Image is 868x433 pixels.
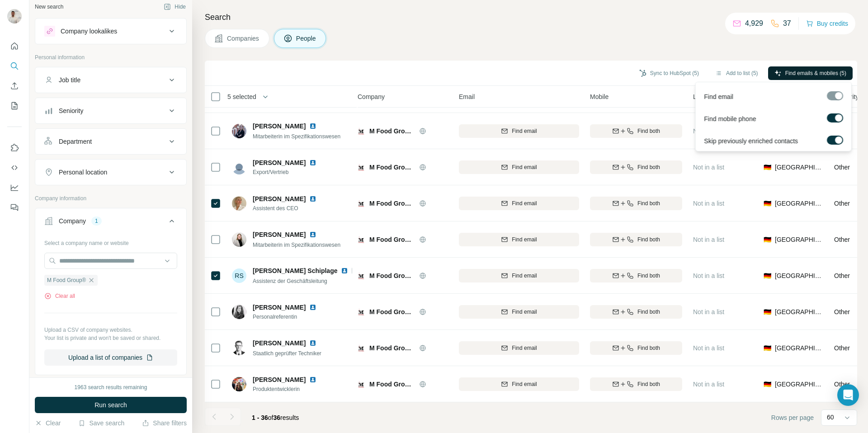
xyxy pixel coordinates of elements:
[512,308,537,316] span: Find email
[253,230,306,239] span: [PERSON_NAME]
[358,200,365,207] img: Logo of M Food Group®
[296,34,317,43] span: People
[358,308,365,315] img: Logo of M Food Group®
[637,127,660,135] span: Find both
[7,98,22,114] button: My lists
[309,304,316,311] img: LinkedIn logo
[704,114,756,123] span: Find mobile phone
[785,69,846,77] span: Find emails & mobiles (5)
[369,127,415,136] span: M Food Group®
[253,278,327,284] span: Assistenz der Geschäftsleitung
[227,34,260,43] span: Companies
[309,376,316,383] img: LinkedIn logo
[834,272,850,279] span: Other
[358,127,365,135] img: Logo of M Food Group®
[7,160,22,176] button: Use Surfe API
[44,292,75,300] button: Clear all
[512,344,537,352] span: Find email
[590,197,682,210] button: Find both
[590,160,682,174] button: Find both
[637,163,660,171] span: Find both
[44,326,177,334] p: Upload a CSV of company websites.
[693,272,724,279] span: Not in a list
[637,308,660,316] span: Find both
[59,216,86,226] div: Company
[369,163,415,172] span: M Food Group®
[693,164,724,171] span: Not in a list
[35,397,187,413] button: Run search
[512,199,537,207] span: Find email
[253,303,306,312] span: [PERSON_NAME]
[35,194,187,202] p: Company information
[637,199,660,207] span: Find both
[459,197,579,210] button: Find email
[232,196,246,211] img: Avatar
[693,92,706,101] span: Lists
[590,377,682,391] button: Find both
[35,69,186,91] button: Job title
[590,305,682,319] button: Find both
[745,18,763,29] p: 4,929
[369,271,415,280] span: M Food Group®
[637,380,660,388] span: Find both
[369,199,415,208] span: M Food Group®
[693,308,724,315] span: Not in a list
[369,235,415,244] span: M Food Group®
[459,377,579,391] button: Find email
[369,380,415,389] span: M Food Group®
[590,92,609,101] span: Mobile
[59,137,92,146] div: Department
[7,38,22,54] button: Quick start
[693,127,724,135] span: Not in a list
[775,380,823,389] span: [GEOGRAPHIC_DATA]
[309,339,316,347] img: LinkedIn logo
[764,344,771,353] span: 🇩🇪
[775,235,823,244] span: [GEOGRAPHIC_DATA]
[358,92,385,101] span: Company
[704,136,798,146] span: Skip previously enriched contacts
[806,17,848,30] button: Buy credits
[764,307,771,316] span: 🇩🇪
[309,159,316,166] img: LinkedIn logo
[637,272,660,280] span: Find both
[232,377,246,391] img: Avatar
[232,268,246,283] div: RS
[775,163,823,172] span: [GEOGRAPHIC_DATA]
[252,414,299,421] span: results
[253,339,306,348] span: [PERSON_NAME]
[94,400,127,409] span: Run search
[232,341,246,355] img: Avatar
[512,272,537,280] span: Find email
[253,385,327,393] span: Produktentwicklerin
[512,127,537,135] span: Find email
[35,131,186,152] button: Department
[764,380,771,389] span: 🇩🇪
[459,233,579,246] button: Find email
[358,381,365,388] img: Logo of M Food Group®
[253,133,340,140] span: Mitarbeiterin im Spezifikationswesen
[35,161,186,183] button: Personal location
[91,217,102,225] div: 1
[7,9,22,24] img: Avatar
[253,266,337,275] span: [PERSON_NAME] Schiplage
[309,122,316,130] img: LinkedIn logo
[59,168,107,177] div: Personal location
[44,349,177,366] button: Upload a list of companies
[764,199,771,208] span: 🇩🇪
[75,383,147,391] div: 1963 search results remaining
[253,204,327,212] span: Assistent des CEO
[459,160,579,174] button: Find email
[358,272,365,279] img: Logo of M Food Group®
[44,235,177,247] div: Select a company name or website
[253,122,306,131] span: [PERSON_NAME]
[7,199,22,216] button: Feedback
[35,20,186,42] button: Company lookalikes
[775,199,823,208] span: [GEOGRAPHIC_DATA]
[834,200,850,207] span: Other
[764,163,771,172] span: 🇩🇪
[827,413,834,422] p: 60
[61,27,117,36] div: Company lookalikes
[633,66,705,80] button: Sync to HubSpot (5)
[693,344,724,352] span: Not in a list
[783,18,791,29] p: 37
